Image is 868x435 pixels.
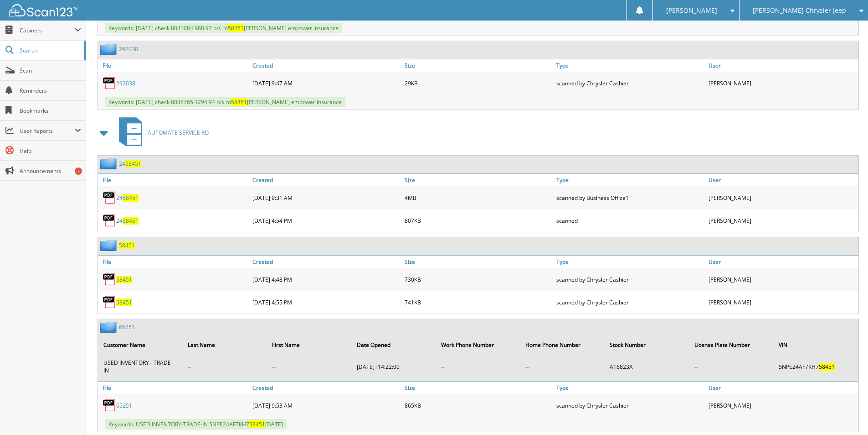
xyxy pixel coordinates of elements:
[706,174,858,186] a: User
[123,194,139,202] span: 58451
[20,47,80,54] span: Search
[20,147,81,155] span: Help
[521,335,604,354] th: Home Phone Number
[250,211,402,230] div: [DATE] 4:54 PM
[99,355,182,378] td: USED INVENTORY - TRADE-IN
[99,335,182,354] th: Customer Name
[402,74,555,92] div: 29KB
[402,396,555,414] div: 865KB
[183,335,267,354] th: Last Name
[103,398,116,412] img: PDF.png
[231,98,247,106] span: 58451
[103,295,116,309] img: PDF.png
[116,217,139,225] a: 2458451
[402,211,555,230] div: 807KB
[116,276,132,283] a: 58451
[706,211,858,230] div: [PERSON_NAME]
[119,160,141,168] a: 2458451
[249,420,265,428] span: 58451
[250,396,402,414] div: [DATE] 9:53 AM
[103,76,116,90] img: PDF.png
[123,217,139,225] span: 58451
[20,107,81,115] span: Bookmarks
[706,189,858,207] div: [PERSON_NAME]
[119,45,138,53] a: 292038
[103,273,116,286] img: PDF.png
[774,355,858,378] td: 5NPE24AF7KH7
[103,191,116,204] img: PDF.png
[554,174,706,186] a: Type
[706,293,858,311] div: [PERSON_NAME]
[402,174,555,186] a: Size
[402,270,555,288] div: 730KB
[100,321,119,333] img: folder2.png
[113,115,209,151] a: AUTOMATE SERVICE RO
[98,59,250,72] a: File
[774,335,858,354] th: VIN
[402,59,555,72] a: Size
[437,355,520,378] td: --
[706,396,858,414] div: [PERSON_NAME]
[250,74,402,92] div: [DATE] 9:47 AM
[554,293,706,311] div: scanned by Chrysler Cashier
[605,355,688,378] td: A16823A
[250,59,402,72] a: Created
[148,129,209,136] span: AUTOMATE SERVICE RO
[250,189,402,207] div: [DATE] 9:31 AM
[20,67,81,74] span: Scan
[116,299,132,306] span: 58451
[100,158,119,169] img: folder2.png
[250,270,402,288] div: [DATE] 4:48 PM
[267,355,351,378] td: --
[402,293,555,311] div: 741KB
[105,23,342,33] span: Keywords: [DATE] check 8031084 980.97 b/s ro [PERSON_NAME] empower insurance
[706,74,858,92] div: [PERSON_NAME]
[250,293,402,311] div: [DATE] 4:55 PM
[706,382,858,394] a: User
[267,335,351,354] th: First Name
[690,355,773,378] td: --
[250,256,402,268] a: Created
[105,97,345,107] span: Keywords: [DATE] check 8035765 3294.94 b/s ro [PERSON_NAME] empower insurance
[706,59,858,72] a: User
[554,189,706,207] div: scanned by Business Office1
[228,24,244,32] span: 58451
[666,8,717,13] span: [PERSON_NAME]
[119,241,135,249] a: 58451
[554,396,706,414] div: scanned by Chrysler Cashier
[105,419,287,430] span: Keywords: USED INVENTORY-TRADE-IN 5NPE24AF7KH7 [DATE]
[554,59,706,72] a: Type
[554,382,706,394] a: Type
[402,382,555,394] a: Size
[352,355,436,378] td: [DATE]T14:22:00
[183,355,267,378] td: --
[402,256,555,268] a: Size
[822,391,868,435] iframe: Chat Widget
[352,335,436,354] th: Date Opened
[100,43,119,55] img: folder2.png
[98,382,250,394] a: File
[100,240,119,251] img: folder2.png
[706,256,858,268] a: User
[554,270,706,288] div: scanned by Chrysler Cashier
[116,194,139,202] a: 2458451
[20,167,81,175] span: Announcements
[706,270,858,288] div: [PERSON_NAME]
[554,211,706,230] div: scanned
[116,402,132,409] a: 65251
[20,26,75,34] span: Cabinets
[554,74,706,92] div: scanned by Chrysler Cashier
[103,214,116,227] img: PDF.png
[250,174,402,186] a: Created
[605,335,688,354] th: Stock Number
[98,174,250,186] a: File
[250,382,402,394] a: Created
[75,168,82,175] div: 7
[20,127,75,135] span: User Reports
[690,335,773,354] th: License Plate Number
[402,189,555,207] div: 4MB
[125,160,141,168] span: 58451
[521,355,604,378] td: --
